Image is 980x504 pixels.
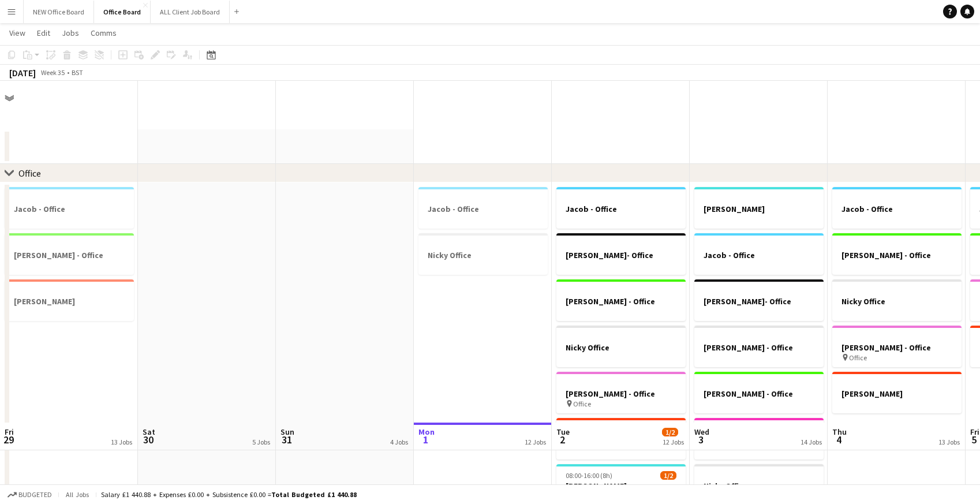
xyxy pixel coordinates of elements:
div: [PERSON_NAME] - Office [5,233,134,275]
h3: [PERSON_NAME] - Office [832,342,962,353]
div: Office [18,167,41,179]
span: Edit [37,28,50,38]
div: [PERSON_NAME] - Office [556,279,686,321]
div: [PERSON_NAME] - Office [694,372,824,413]
div: 4 Jobs [390,438,408,446]
span: All jobs [63,490,91,499]
button: Budgeted [6,488,54,501]
span: Comms [91,28,117,38]
span: Tue [556,427,570,437]
div: [DATE] [9,67,36,79]
h3: Jacob - Office [5,204,134,214]
h3: Jacob - Office [418,204,548,214]
span: Sat [143,427,155,437]
h3: [PERSON_NAME] [694,204,824,214]
h3: [PERSON_NAME] [556,481,686,491]
button: NEW Office Board [24,1,94,23]
span: Week 35 [38,68,67,77]
h3: [PERSON_NAME] - Office [832,250,962,260]
div: 12 Jobs [525,438,546,446]
app-job-card: [PERSON_NAME] [832,372,962,413]
div: 13 Jobs [938,438,960,446]
h3: Nicky Office [556,342,686,353]
span: View [9,28,25,38]
app-job-card: Jacob - Office [832,187,962,229]
app-job-card: Jacob - Office [418,187,548,229]
a: Comms [86,25,121,40]
app-job-card: [PERSON_NAME] - Office [694,326,824,367]
a: Edit [32,25,55,40]
h3: [PERSON_NAME] - Office [556,296,686,307]
app-job-card: Jacob - Office [556,187,686,229]
h3: [PERSON_NAME]- Office [556,250,686,260]
span: Budgeted [18,491,52,499]
span: 5 [968,433,979,446]
span: 29 [3,433,14,446]
h3: [PERSON_NAME] [5,296,134,307]
h3: Jacob - Office [694,250,824,260]
span: Jobs [62,28,79,38]
span: 1/2 [662,428,678,436]
h3: Jacob - Office [556,204,686,214]
span: Thu [832,427,847,437]
span: 08:00-16:00 (8h) [566,471,612,480]
app-job-card: Nicky Office [418,233,548,275]
h3: [PERSON_NAME]- Office [694,296,824,307]
span: 3 [693,433,709,446]
span: Office [849,353,867,362]
span: Office [573,400,591,408]
div: BST [72,68,83,77]
app-job-card: Nicky Office [556,326,686,367]
span: 1 [417,433,435,446]
h3: [PERSON_NAME] - Office [556,389,686,399]
h3: [PERSON_NAME] [832,389,962,399]
span: 4 [831,433,847,446]
app-job-card: [PERSON_NAME] - Office [832,233,962,275]
app-job-card: [PERSON_NAME] - Office Office [832,326,962,367]
app-job-card: [PERSON_NAME] - Office Office [556,372,686,413]
span: Fri [5,427,14,437]
h3: Nicky Office [832,296,962,307]
span: Wed [694,427,709,437]
app-job-card: Jacob - Office [5,187,134,229]
h3: [PERSON_NAME] - Office [5,250,134,260]
app-job-card: Nicky Office [832,279,962,321]
div: 13 Jobs [111,438,132,446]
div: Jacob - Office [694,233,824,275]
span: 31 [279,433,294,446]
app-job-card: [PERSON_NAME] [5,279,134,321]
span: Fri [970,427,979,437]
a: View [5,25,30,40]
h3: [PERSON_NAME] - Office [694,342,824,353]
button: Office Board [94,1,151,23]
app-job-card: [PERSON_NAME]- Office [694,279,824,321]
div: Salary £1 440.88 + Expenses £0.00 + Subsistence £0.00 = [101,490,357,499]
app-job-card: [PERSON_NAME]- Office [556,233,686,275]
h3: Nicky Office [418,250,548,260]
app-job-card: Nicki- Office [694,418,824,460]
app-job-card: [PERSON_NAME] [694,187,824,229]
span: 2 [555,433,570,446]
app-job-card: [PERSON_NAME] [556,418,686,460]
span: Mon [418,427,435,437]
span: 30 [141,433,155,446]
h3: Jacob - Office [832,204,962,214]
a: Jobs [57,25,84,40]
div: 14 Jobs [801,438,822,446]
h3: Nicky Office [694,481,824,491]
